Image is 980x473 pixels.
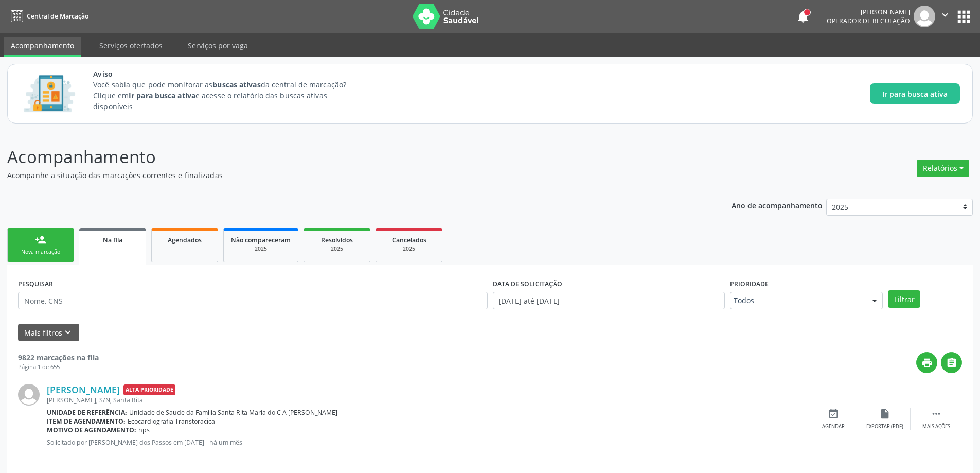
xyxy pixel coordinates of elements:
button: Mais filtroskeyboard_arrow_down [18,324,79,342]
span: Não compareceram [231,236,291,244]
span: Resolvidos [321,236,353,244]
label: Prioridade [730,276,769,292]
b: Motivo de agendamento: [47,426,136,434]
button:  [941,352,962,373]
label: DATA DE SOLICITAÇÃO [493,276,562,292]
div: Exportar (PDF) [866,423,903,430]
div: Mais ações [922,423,950,430]
button: Ir para busca ativa [870,83,960,104]
p: Acompanhamento [7,144,683,170]
i: event_available [828,408,839,419]
span: Ir para busca ativa [882,89,948,99]
button: apps [955,8,973,26]
img: img [18,384,40,406]
strong: 9822 marcações na fila [18,353,99,362]
span: Central de Marcação [27,12,88,21]
span: Na fila [103,236,122,244]
i:  [939,9,951,21]
img: Imagem de CalloutCard [20,71,79,117]
input: Selecione um intervalo [493,292,725,309]
span: Alta Prioridade [123,384,175,395]
i:  [946,357,957,369]
button: notifications [796,9,810,24]
a: Serviços por vaga [181,37,255,55]
b: Item de agendamento: [47,417,126,426]
i: keyboard_arrow_down [62,327,74,338]
div: 2025 [383,245,435,253]
div: person_add [35,234,46,246]
span: Unidade de Saude da Familia Santa Rita Maria do C A [PERSON_NAME] [129,408,337,417]
span: Aviso [93,68,365,79]
p: Solicitado por [PERSON_NAME] dos Passos em [DATE] - há um mês [47,438,808,447]
i: insert_drive_file [879,408,890,419]
a: Serviços ofertados [92,37,170,55]
div: Nova marcação [15,248,66,256]
p: Você sabia que pode monitorar as da central de marcação? Clique em e acesse o relatório das busca... [93,79,365,112]
img: img [914,6,935,27]
span: Ecocardiografia Transtoracica [128,417,215,426]
span: Todos [734,295,862,306]
label: PESQUISAR [18,276,53,292]
a: [PERSON_NAME] [47,384,120,395]
span: Agendados [168,236,202,244]
a: Central de Marcação [7,8,88,25]
div: [PERSON_NAME], S/N, Santa Rita [47,396,808,405]
p: Ano de acompanhamento [732,199,823,212]
div: Página 1 de 655 [18,363,99,372]
a: Acompanhamento [4,37,81,57]
span: Cancelados [392,236,426,244]
div: [PERSON_NAME] [827,8,910,16]
i:  [931,408,942,419]
strong: Ir para busca ativa [129,91,195,100]
button: Filtrar [888,290,920,308]
b: Unidade de referência: [47,408,127,417]
div: 2025 [311,245,363,253]
button: Relatórios [917,160,969,177]
p: Acompanhe a situação das marcações correntes e finalizadas [7,170,683,181]
strong: buscas ativas [212,80,260,90]
span: Operador de regulação [827,16,910,25]
div: Agendar [822,423,845,430]
button: print [916,352,937,373]
div: 2025 [231,245,291,253]
input: Nome, CNS [18,292,488,309]
span: hps [138,426,150,434]
button:  [935,6,955,27]
i: print [921,357,933,369]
